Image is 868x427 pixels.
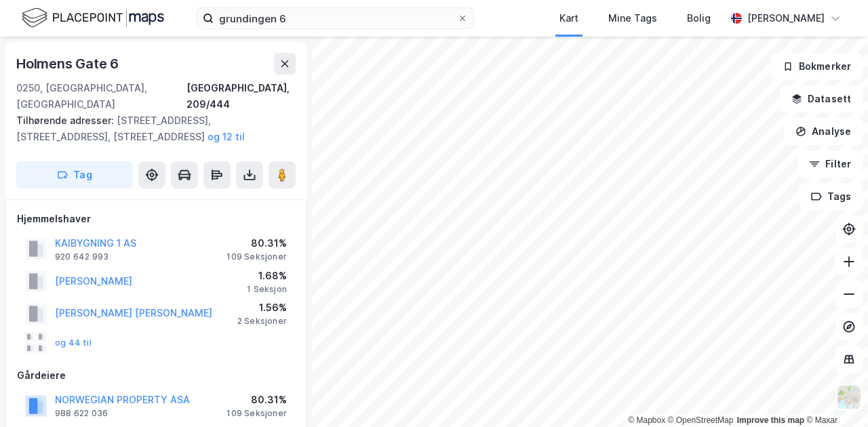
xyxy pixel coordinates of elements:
[559,10,578,26] div: Kart
[226,235,287,251] div: 80.31%
[237,300,287,316] div: 1.56%
[687,10,711,26] div: Bolig
[17,367,295,384] div: Gårdeiere
[16,113,285,145] div: [STREET_ADDRESS], [STREET_ADDRESS], [STREET_ADDRESS]
[214,8,457,28] input: Søk på adresse, matrikkel, gårdeiere, leietakere eller personer
[16,80,186,113] div: 0250, [GEOGRAPHIC_DATA], [GEOGRAPHIC_DATA]
[55,251,108,262] div: 920 642 993
[608,10,657,26] div: Mine Tags
[784,118,863,145] button: Analyse
[16,115,117,126] span: Tilhørende adresser:
[628,415,665,425] a: Mapbox
[226,408,287,419] div: 109 Seksjoner
[237,316,287,327] div: 2 Seksjoner
[747,10,825,26] div: [PERSON_NAME]
[247,284,287,295] div: 1 Seksjon
[737,415,804,425] a: Improve this map
[226,251,287,262] div: 109 Seksjoner
[800,362,868,427] div: Kontrollprogram for chat
[800,183,863,210] button: Tags
[16,161,133,188] button: Tag
[780,85,863,113] button: Datasett
[800,362,868,427] iframe: Chat Widget
[247,268,287,284] div: 1.68%
[17,211,295,227] div: Hjemmelshaver
[22,6,164,30] img: logo.f888ab2527a4732fd821a326f86c7f29.svg
[55,408,108,419] div: 988 622 036
[186,80,296,113] div: [GEOGRAPHIC_DATA], 209/444
[771,53,863,80] button: Bokmerker
[797,150,863,178] button: Filter
[226,392,287,408] div: 80.31%
[668,415,734,425] a: OpenStreetMap
[16,53,121,75] div: Holmens Gate 6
